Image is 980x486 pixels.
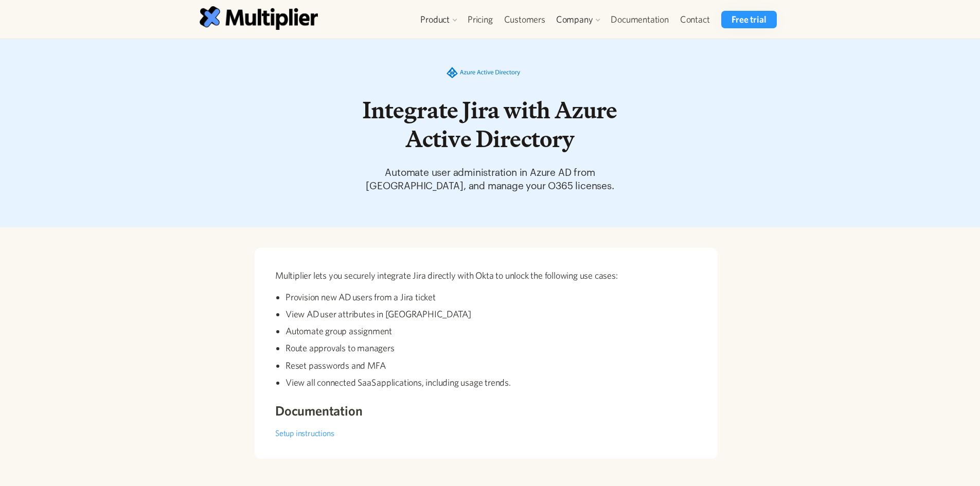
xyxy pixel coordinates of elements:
[415,11,462,28] div: Product
[556,13,593,26] div: Company
[462,11,498,28] a: Pricing
[674,11,716,28] a: Contact
[721,11,776,28] a: Free trial
[498,11,551,28] a: Customers
[286,376,697,389] li: View all connected SaaS applications, including usage trends.
[286,291,697,303] li: Provision new AD users from a Jira ticket
[275,401,697,420] h3: Documentation
[447,60,533,85] img: Azure AD
[275,268,697,282] p: Multiplier lets you securely integrate Jira directly with Okta to unlock the following use cases:
[286,359,697,372] li: Reset passwords and MFA
[286,341,697,354] li: Route approvals to managers
[275,428,334,438] a: Setup instructions
[336,96,645,154] h1: Integrate Jira with Azure Active Directory
[551,11,605,28] div: Company
[286,325,697,337] li: Automate group assignment
[286,308,697,320] li: View AD user attributes in [GEOGRAPHIC_DATA]
[420,13,450,26] div: Product
[336,166,645,193] p: Automate user administration in Azure AD from [GEOGRAPHIC_DATA], and manage your O365 licenses.
[605,11,674,28] a: Documentation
